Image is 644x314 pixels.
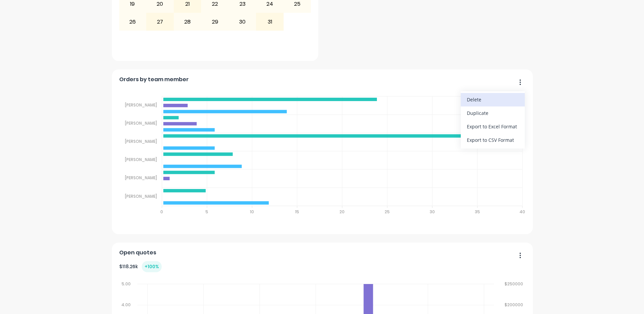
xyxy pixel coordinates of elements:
[384,209,389,215] tspan: 25
[121,302,131,308] tspan: 4.00
[295,209,299,215] tspan: 15
[519,209,525,215] tspan: 40
[467,95,519,104] div: Delete
[147,13,173,30] div: 27
[119,13,146,30] div: 26
[429,209,434,215] tspan: 30
[256,13,283,30] div: 31
[467,108,519,118] div: Duplicate
[174,13,201,30] div: 28
[119,261,162,272] div: $ 118.26k
[340,209,345,215] tspan: 20
[125,193,157,199] tspan: [PERSON_NAME]
[119,75,189,84] span: Orders by team member
[125,102,157,108] tspan: [PERSON_NAME]
[201,13,228,30] div: 29
[125,138,157,144] tspan: [PERSON_NAME]
[475,209,480,215] tspan: 35
[250,209,254,215] tspan: 10
[160,209,163,215] tspan: 0
[125,120,157,126] tspan: [PERSON_NAME]
[125,175,157,181] tspan: [PERSON_NAME]
[119,249,156,257] span: Open quotes
[142,261,162,272] div: + 100 %
[125,157,157,162] tspan: [PERSON_NAME]
[505,302,523,308] tspan: $200000
[122,281,131,287] tspan: 5.00
[467,122,519,131] div: Export to Excel Format
[205,209,208,215] tspan: 5
[229,13,256,30] div: 30
[505,281,523,287] tspan: $250000
[467,135,519,145] div: Export to CSV Format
